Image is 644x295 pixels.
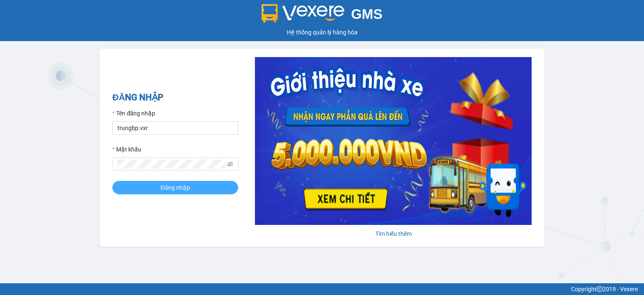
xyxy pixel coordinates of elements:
[112,145,141,154] label: Mật khẩu
[255,57,532,225] img: banner-0
[597,286,602,292] span: copyright
[227,161,233,167] span: eye-invisible
[262,4,345,23] img: logo 2
[351,6,382,22] span: GMS
[117,159,226,169] input: Mật khẩu
[255,229,532,238] div: Tìm hiểu thêm
[112,121,238,135] input: Tên đăng nhập
[2,28,642,37] div: Hệ thống quản lý hàng hóa
[112,91,238,104] h2: ĐĂNG NHẬP
[112,181,238,194] button: Đăng nhập
[6,285,638,294] div: Copyright 2019 - Vexere
[161,183,190,192] span: Đăng nhập
[112,109,155,118] label: Tên đăng nhập
[262,13,383,19] a: GMS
